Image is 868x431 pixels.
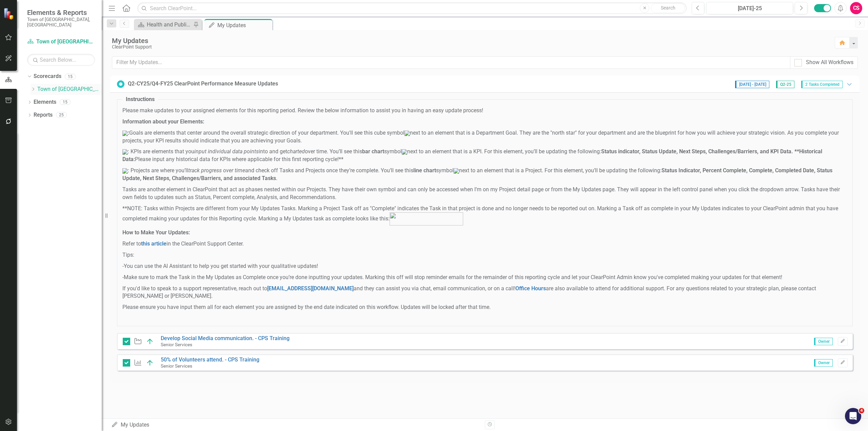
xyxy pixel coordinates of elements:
img: ClearPoint Strategy [3,7,15,19]
span: Owner [814,338,833,345]
strong: Status Indicator, Percent Complete, Complete, Completed Date, Status Update, Next Steps, Challeng... [122,167,832,181]
p: Tasks are another element in ClearPoint that act as phases nested within our Projects. They have ... [122,186,847,201]
div: My Updates [111,421,480,429]
span: 4 [859,408,864,413]
div: 15 [60,99,71,105]
p: : KPIs are elements that you into and get over time. You’ll see this symbol next to an element th... [122,148,847,163]
a: this article [141,240,166,247]
strong: : [122,130,129,136]
p: Refer to in the ClearPoint Support Center. [122,240,847,248]
img: On Target [146,337,154,346]
a: Town of [GEOGRAPHIC_DATA] [27,38,95,46]
img: mceclip4%20v2.png [390,212,463,226]
a: Health and Public Safety [136,20,192,29]
small: Town of [GEOGRAPHIC_DATA], [GEOGRAPHIC_DATA] [27,17,95,28]
input: Search ClearPoint... [137,2,687,14]
span: Owner [814,359,833,367]
strong: line chart [413,167,436,174]
p: : Projects are where you’ll and check off Tasks and Projects once they’re complete. You’ll see th... [122,167,847,182]
a: Town of [GEOGRAPHIC_DATA] [37,85,102,93]
strong: How to Make Your Updates: [122,229,190,236]
a: Develop Social Media communication. - CPS Training [161,335,290,341]
em: input individual data points [194,148,259,155]
a: Office Hours [515,285,546,292]
div: Q2-CY25/Q4-FY25 ClearPoint Performance Measure Updates [128,80,278,88]
img: On Target [146,359,154,367]
a: [EMAIL_ADDRESS][DOMAIN_NAME] [267,285,354,292]
div: My Updates [217,21,271,30]
p: **NOTE: Tasks within Projects are different from your My Updates Tasks. Marking a Project Task of... [122,205,847,226]
p: Goals are elements that center around the overall strategic direction of your department. You'll ... [122,129,847,145]
button: Search [651,3,685,13]
strong: bar chart [362,148,384,155]
iframe: Intercom live chat [845,408,861,424]
img: mceclip3%20v2.png [402,149,407,155]
p: - Make sure to mark the Task in the My Updates as Complete once you’re done inputting your update... [122,274,847,281]
a: Scorecards [34,73,61,80]
div: [DATE]-25 [709,4,791,13]
span: [DATE] - [DATE] [735,81,769,88]
div: Show All Workflows [806,59,853,66]
img: mceclip0%20v3.png [122,168,128,174]
input: Filter My Updates... [112,56,790,69]
img: mceclip2%20v2.png [122,149,128,155]
img: mceclip1%20v2.png [454,168,459,174]
div: My Updates [112,37,828,44]
img: mceclip5.png [122,131,128,136]
strong: Information about your Elements: [122,118,204,125]
a: Reports [34,111,53,119]
span: 2 Tasks Completed [801,81,843,88]
input: Search Below... [27,54,95,66]
span: Elements & Reports [27,8,95,17]
span: Q2-25 [776,81,794,88]
legend: Instructions [122,96,158,103]
div: 25 [56,112,67,118]
small: Senior Services [161,363,192,369]
em: charted [287,148,305,155]
p: Please make updates to your assigned elements for this reporting period. Review the below informa... [122,107,847,115]
div: Health and Public Safety [147,20,192,29]
img: mceclip7.png [405,131,410,136]
p: Please ensure you have input them all for each element you are assigned by the end date indicated... [122,303,847,311]
a: 50% of Volunteers attend. - CPS Training [161,356,259,363]
p: - You can use the AI Assistant to help you get started with your qualitative updates! [122,262,847,270]
span: Search [661,5,675,11]
p: Tips: [122,251,847,259]
p: If you'd like to speak to a support representative, reach out to and they can assist you via chat... [122,285,847,300]
em: track progress over time [188,167,245,174]
small: Senior Services [161,342,192,347]
div: ClearPoint Support [112,44,828,50]
button: CS [850,2,862,14]
div: 15 [65,74,76,79]
button: [DATE]-25 [706,2,793,14]
a: Elements [34,98,56,106]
